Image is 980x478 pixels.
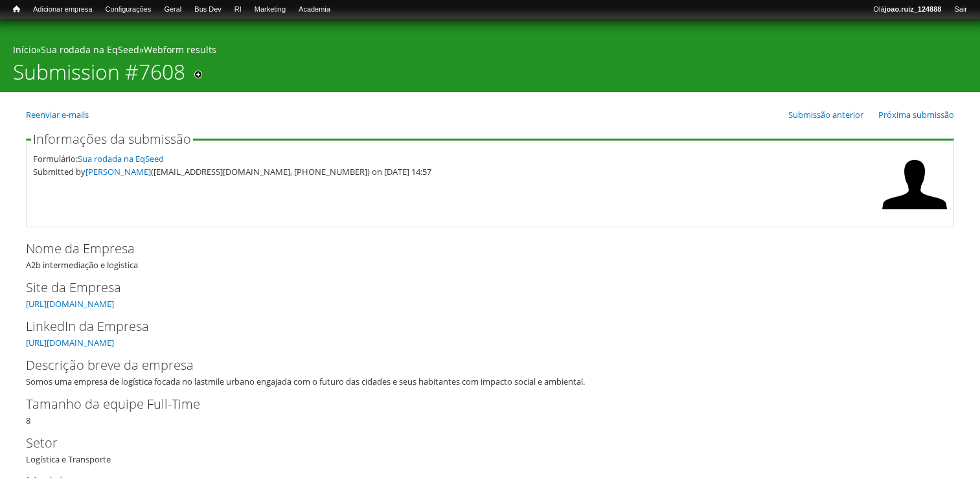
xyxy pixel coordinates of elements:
[13,5,20,14] span: Início
[144,43,216,56] a: Webform results
[31,133,193,146] legend: Informações da submissão
[41,43,139,56] a: Sua rodada na EqSeed
[6,3,27,16] a: Início
[13,60,185,92] h1: Submission #7608
[13,43,967,60] div: » »
[157,3,188,16] a: Geral
[26,394,954,427] div: 8
[26,433,933,453] label: Setor
[26,317,933,336] label: LinkedIn da Empresa
[99,3,158,16] a: Configurações
[78,153,164,165] a: Sua rodada na EqSeed
[882,152,947,217] img: Foto de genesio filho
[26,239,933,258] label: Nome da Empresa
[26,239,954,271] div: A2b intermediação e logistica
[33,165,876,178] div: Submitted by ([EMAIL_ADDRESS][DOMAIN_NAME], [PHONE_NUMBER]) on [DATE] 14:57
[26,278,933,297] label: Site da Empresa
[26,433,954,466] div: Logística e Transporte
[27,3,99,16] a: Adicionar empresa
[13,43,36,56] a: Início
[228,3,248,16] a: RI
[85,166,151,177] a: [PERSON_NAME]
[867,3,948,16] a: Olájoao.ruiz_124888
[248,3,292,16] a: Marketing
[788,109,863,120] a: Submissão anterior
[26,109,89,120] a: Reenviar e-mails
[26,375,946,388] div: Somos uma empresa de logística focada no lastmile urbano engajada com o futuro das cidades e seus...
[33,152,876,165] div: Formulário:
[292,3,337,16] a: Academia
[948,3,974,16] a: Sair
[878,109,954,120] a: Próxima submissão
[26,394,933,414] label: Tamanho da equipe Full-Time
[26,337,114,348] a: [URL][DOMAIN_NAME]
[188,3,228,16] a: Bus Dev
[26,356,933,375] label: Descrição breve da empresa
[885,5,942,13] strong: joao.ruiz_124888
[26,298,114,310] a: [URL][DOMAIN_NAME]
[882,208,947,220] a: Ver perfil do usuário.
